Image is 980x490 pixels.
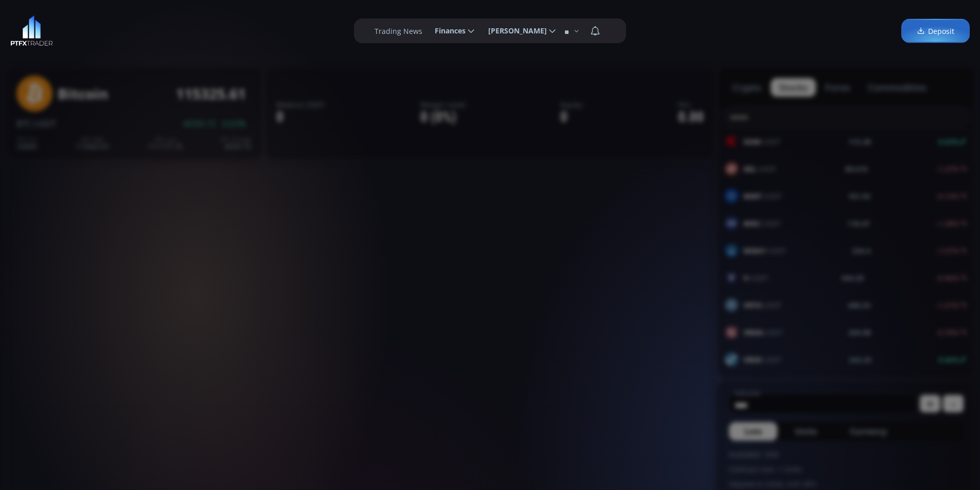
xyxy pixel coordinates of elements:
span: [PERSON_NAME] [481,21,547,41]
label: Trading News [375,26,422,37]
a: Deposit [901,19,970,43]
span: Deposit [917,26,954,37]
span: Finances [427,21,466,41]
img: LOGO [10,15,53,46]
